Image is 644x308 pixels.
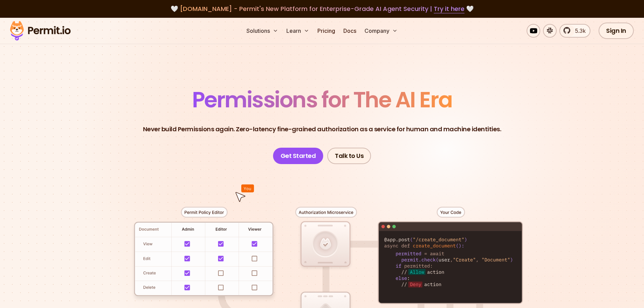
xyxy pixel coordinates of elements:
[273,148,324,164] a: Get Started
[284,24,312,38] button: Learn
[7,19,74,42] img: Permit logo
[434,4,464,13] a: Try it here
[192,84,452,115] span: Permissions for The AI Era
[327,148,371,164] a: Talk to Us
[571,27,586,35] span: 5.3k
[559,24,590,38] a: 5.3k
[315,24,338,38] a: Pricing
[244,24,281,38] button: Solutions
[362,24,400,38] button: Company
[599,23,634,39] a: Sign In
[143,124,501,134] p: Never build Permissions again. Zero-latency fine-grained authorization as a service for human and...
[341,24,359,38] a: Docs
[16,4,628,14] div: 🤍 🤍
[180,4,464,13] span: [DOMAIN_NAME] - Permit's New Platform for Enterprise-Grade AI Agent Security |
